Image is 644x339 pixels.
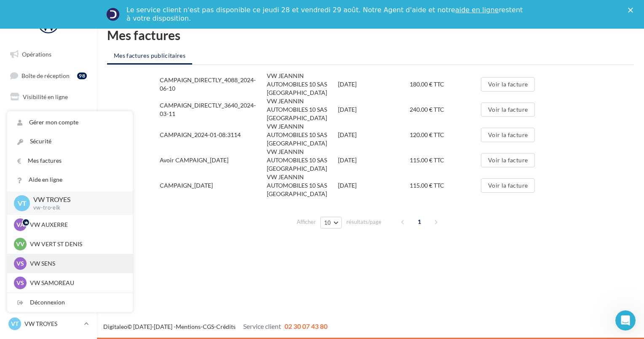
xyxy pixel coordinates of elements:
span: VS [16,259,24,268]
a: Calendrier [5,172,92,190]
div: Le service client n'est pas disponible ce jeudi 28 et vendredi 29 août. Notre Agent d'aide et not... [126,6,524,23]
p: VW TROYES [24,320,80,328]
div: CAMPAIGN_DIRECTLY_4088_2024-06-10 [160,76,267,93]
a: Opérations [5,46,92,63]
div: VW JEANNIN AUTOMOBILES 10 SAS [GEOGRAPHIC_DATA] [267,173,338,198]
a: Boîte de réception98 [5,67,92,85]
span: Opérations [22,51,51,58]
div: [DATE] [338,80,409,89]
div: 115.00 € TTC [410,156,481,164]
span: Boîte de réception [21,72,70,79]
div: Fermer [628,8,636,13]
iframe: Intercom live chat [615,310,636,331]
span: Service client [243,322,281,330]
div: VW JEANNIN AUTOMOBILES 10 SAS [GEOGRAPHIC_DATA] [267,72,338,97]
div: [DATE] [338,105,409,114]
a: CGS [203,323,214,330]
div: 240.00 € TTC [410,105,481,114]
a: Visibilité en ligne [5,88,92,106]
a: Gérer mon compte [7,113,133,132]
a: Aide en ligne [7,170,133,189]
button: Voir la facture [481,178,535,193]
span: VS [16,279,24,287]
button: Voir la facture [481,153,535,167]
span: Afficher [297,218,316,226]
span: VA [16,221,24,229]
span: 10 [324,219,331,226]
div: Déconnexion [7,293,133,312]
p: VW TROYES [33,195,119,204]
a: VT VW TROYES [7,316,90,332]
div: [DATE] [338,131,409,139]
a: Médiathèque [5,151,92,169]
div: 180.00 € TTC [410,80,481,89]
span: VT [18,198,27,208]
p: VW VERT ST DENIS [30,240,123,248]
a: Mentions [176,323,201,330]
a: Campagnes DataOnDemand [5,221,92,246]
span: Visibilité en ligne [23,93,68,100]
p: VW SAMOREAU [30,279,123,287]
button: Voir la facture [481,77,535,91]
div: VW JEANNIN AUTOMOBILES 10 SAS [GEOGRAPHIC_DATA] [267,97,338,122]
div: 98 [77,73,87,79]
div: CAMPAIGN_[DATE] [160,181,267,190]
p: VW SENS [30,259,123,268]
p: VW AUXERRE [30,221,123,229]
span: 02 30 07 43 80 [284,322,327,330]
button: Voir la facture [481,102,535,117]
span: © [DATE]-[DATE] - - - [103,323,327,330]
a: Campagnes [5,109,92,127]
div: VW JEANNIN AUTOMOBILES 10 SAS [GEOGRAPHIC_DATA] [267,148,338,173]
a: Digitaleo [103,323,127,330]
span: résultats/page [346,218,381,226]
div: CAMPAIGN_DIRECTLY_3640_2024-03-11 [160,101,267,118]
a: Mes factures [7,151,133,170]
div: 115.00 € TTC [410,181,481,190]
div: [DATE] [338,156,409,164]
div: [DATE] [338,181,409,190]
div: 120.00 € TTC [410,131,481,139]
p: vw-tro-elk [33,204,119,212]
span: 1 [413,215,426,229]
h1: Mes factures [107,29,634,41]
span: VT [11,320,19,328]
img: Profile image for Service-Client [106,8,120,21]
a: Contacts [5,130,92,148]
div: VW JEANNIN AUTOMOBILES 10 SAS [GEOGRAPHIC_DATA] [267,122,338,148]
a: aide en ligne [455,6,499,14]
div: Avoir CAMPAIGN_[DATE] [160,156,267,164]
div: CAMPAIGN_2024-01-08:3114 [160,131,267,139]
button: 10 [320,217,342,229]
span: VV [16,240,24,248]
a: PLV et print personnalisable [5,193,92,218]
a: Crédits [216,323,236,330]
a: Sécurité [7,132,133,151]
button: Voir la facture [481,128,535,142]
